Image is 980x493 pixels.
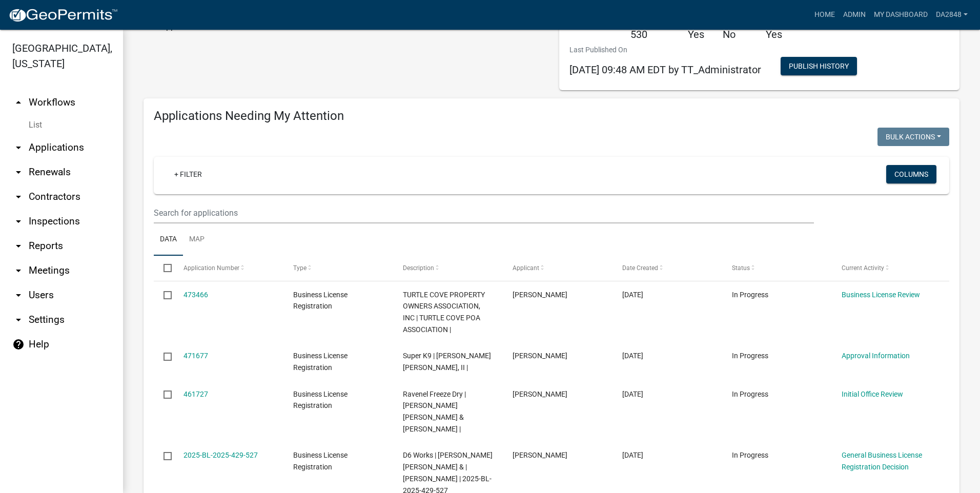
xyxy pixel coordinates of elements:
span: Application Number [183,264,239,272]
datatable-header-cell: Type [283,256,393,280]
span: In Progress [732,390,768,398]
i: arrow_drop_down [12,314,25,326]
span: Super K9 | WILLIAMS DAVID EDWARD, II | [403,352,491,372]
i: help [12,338,25,351]
span: Business License Registration [293,291,348,311]
span: Description [403,264,434,272]
a: 471677 [183,352,208,360]
datatable-header-cell: Select [154,256,173,280]
a: Data [154,223,183,256]
button: Publish History [781,57,857,75]
datatable-header-cell: Current Activity [832,256,942,280]
i: arrow_drop_down [12,215,25,228]
span: James Adam Ravenel [513,390,567,398]
a: General Business License Registration Decision [842,451,922,471]
span: Richard Scott Durand Jr [513,451,567,459]
p: Last Published On [569,45,761,55]
span: 08/10/2025 [622,390,643,398]
datatable-header-cell: Date Created [612,256,722,280]
a: My Dashboard [870,5,932,25]
h5: Yes [688,28,707,40]
a: da2848 [932,5,972,25]
wm-modal-confirm: Workflow Publish History [781,63,857,71]
input: Search for applications [154,202,814,223]
h4: Applications Needing My Attention [154,109,949,124]
button: Columns [886,165,936,183]
span: Type [293,264,307,272]
a: 473466 [183,291,208,299]
h5: 530 [630,28,672,40]
span: 08/05/2025 [622,451,643,459]
datatable-header-cell: Application Number [173,256,283,280]
a: 2025-BL-2025-429-527 [183,451,258,459]
span: David Williams [513,352,567,360]
span: In Progress [732,291,768,299]
span: Current Activity [842,264,884,272]
span: Business License Registration [293,451,348,471]
datatable-header-cell: Description [393,256,503,280]
datatable-header-cell: Status [722,256,832,280]
a: Approval Information [842,352,910,360]
i: arrow_drop_down [12,141,25,154]
a: + Filter [166,165,210,183]
i: arrow_drop_down [12,191,25,203]
a: Initial Office Review [842,390,903,398]
datatable-header-cell: Applicant [503,256,612,280]
span: Date Created [622,264,658,272]
a: Home [810,5,839,25]
span: In Progress [732,352,768,360]
i: arrow_drop_down [12,289,25,301]
span: [DATE] 09:48 AM EDT by TT_Administrator [569,64,761,76]
i: arrow_drop_down [12,240,25,252]
i: arrow_drop_up [12,96,25,109]
a: Admin [839,5,870,25]
span: 08/31/2025 [622,352,643,360]
h5: No [723,28,750,40]
a: Business License Review [842,291,920,299]
span: 09/04/2025 [622,291,643,299]
i: arrow_drop_down [12,166,25,178]
span: Status [732,264,750,272]
span: In Progress [732,451,768,459]
span: Applicant [513,264,539,272]
span: Business License Registration [293,352,348,372]
h5: Yes [766,28,791,40]
a: Map [183,223,211,256]
i: arrow_drop_down [12,264,25,277]
a: 461727 [183,390,208,398]
button: Bulk Actions [877,128,949,146]
span: Stephanie Banks [513,291,567,299]
span: TURTLE COVE PROPERTY OWNERS ASSOCIATION, INC | TURTLE COVE POA ASSOCIATION | [403,291,485,334]
span: Business License Registration [293,390,348,410]
span: Ravenel Freeze Dry | RAVENEL JAMES ADAM & JESSICA P | [403,390,466,433]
